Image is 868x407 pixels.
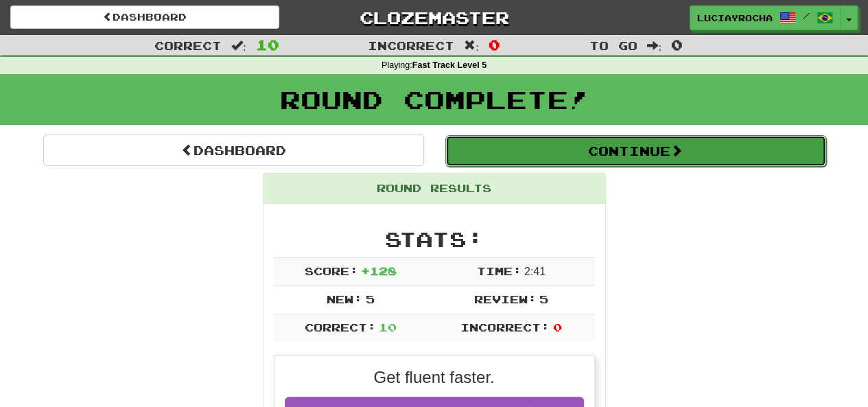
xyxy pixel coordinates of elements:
span: 5 [539,292,548,305]
span: Incorrect [368,38,454,52]
span: 10 [256,36,279,53]
span: 0 [552,321,561,334]
span: 2 : 41 [524,266,546,277]
a: luciayrocha / [690,5,841,30]
span: Incorrect: [460,321,550,334]
span: Time: [476,264,521,277]
span: Score: [304,264,357,277]
h1: Round Complete! [5,86,863,113]
span: : [646,40,661,51]
span: : [464,40,479,51]
span: Correct [154,38,222,52]
a: Dashboard [10,5,279,29]
span: 0 [489,36,500,53]
span: luciayrocha [697,12,773,24]
span: + 128 [361,264,397,277]
span: To go [589,38,637,52]
a: Dashboard [43,135,424,166]
span: : [231,40,246,51]
strong: Fast Track Level 5 [412,60,487,70]
h2: Stats: [274,228,595,251]
span: New: [327,292,362,305]
span: 0 [671,36,683,53]
span: 5 [365,292,374,305]
span: Review: [473,292,536,305]
p: Get fluent faster. [285,366,584,389]
a: Clozemaster [300,5,569,30]
span: / [803,11,810,21]
span: 10 [379,321,397,334]
span: Correct: [304,321,375,334]
div: Round Results [263,174,605,204]
button: Continue [445,135,826,167]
